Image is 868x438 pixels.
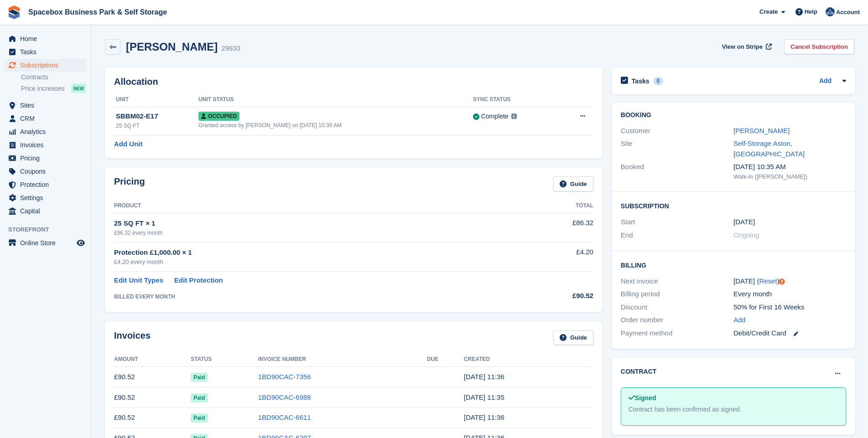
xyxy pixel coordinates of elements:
span: Sites [20,99,75,112]
div: [DATE] ( ) [733,276,846,287]
span: View on Stripe [722,42,763,52]
a: 1BD90CAC-6611 [258,413,311,421]
span: Price increases [21,84,65,93]
span: Paid [191,393,208,402]
th: Status [191,352,258,367]
a: Add [733,315,746,325]
h2: Pricing [114,176,145,191]
time: 2025-06-11 10:36:29 UTC [464,413,504,421]
div: Granted access by [PERSON_NAME] on [DATE] 10:39 AM [198,121,473,129]
a: Add Unit [114,139,142,149]
span: Capital [20,205,75,217]
a: Self-Storage Aston, [GEOGRAPHIC_DATA] [733,139,805,158]
span: Account [836,8,860,17]
span: Analytics [20,125,75,138]
div: 29933 [221,43,240,54]
span: Tasks [20,46,75,58]
a: menu [5,46,86,58]
span: Subscriptions [20,59,75,72]
div: [DATE] 10:35 AM [733,162,846,172]
img: Daud [826,7,835,16]
a: Reset [759,277,777,285]
a: Add [819,76,832,87]
div: NEW [71,84,86,93]
th: Total [516,199,593,213]
div: 25 SQ FT × 1 [114,218,516,229]
span: Coupons [20,165,75,178]
h2: Contract [621,367,657,376]
div: £90.52 [516,291,593,301]
th: Created [464,352,593,367]
div: 0 [653,77,664,85]
th: Sync Status [473,93,557,107]
span: Create [759,7,778,16]
div: SBBM02-E17 [116,111,198,122]
time: 2025-07-11 10:35:47 UTC [464,393,504,401]
a: menu [5,139,86,151]
a: Edit Unit Types [114,275,163,286]
th: Product [114,199,516,213]
th: Due [427,352,464,367]
td: £90.52 [114,407,191,428]
a: menu [5,125,86,138]
div: Billing period [621,289,733,299]
a: Guide [553,330,593,345]
h2: Subscription [621,201,846,210]
div: Order number [621,315,733,325]
div: Protection £1,000.00 × 1 [114,247,516,258]
div: £86.32 every month [114,229,516,237]
a: 1BD90CAC-7356 [258,373,311,381]
div: 25 SQ FT [116,122,198,130]
th: Amount [114,352,191,367]
span: Ongoing [733,231,759,239]
div: 50% for First 16 Weeks [733,302,846,313]
a: menu [5,191,86,204]
h2: Allocation [114,77,593,87]
div: Signed [629,393,838,403]
time: 2023-12-11 00:00:00 UTC [733,217,755,227]
span: Paid [191,373,208,382]
span: Protection [20,178,75,191]
span: Online Store [20,237,75,249]
a: Spacebox Business Park & Self Storage [25,5,171,20]
h2: Tasks [632,77,650,85]
a: Contracts [21,73,86,82]
td: £86.32 [516,213,593,242]
a: [PERSON_NAME] [733,127,790,134]
span: Settings [20,191,75,204]
img: icon-info-grey-7440780725fd019a000dd9b08b2336e03edf1995a4989e88bcd33f0948082b44.svg [511,113,517,119]
div: BILLED EVERY MONTH [114,293,516,301]
h2: Invoices [114,330,151,345]
th: Unit [114,93,198,107]
span: Invoices [20,139,75,151]
a: Edit Protection [174,275,223,286]
div: Debit/Credit Card [733,328,846,339]
time: 2025-08-11 10:36:36 UTC [464,373,504,381]
div: Contract has been confirmed as signed. [629,405,838,414]
a: menu [5,165,86,178]
a: View on Stripe [718,39,774,54]
th: Invoice Number [258,352,427,367]
span: Help [805,7,817,16]
a: Preview store [75,237,86,248]
div: £4.20 every month [114,258,516,267]
div: Site [621,139,733,159]
img: stora-icon-8386f47178a22dfd0bd8f6a31ec36ba5ce8667c1dd55bd0f319d3a0aa187defe.svg [7,5,21,19]
td: £90.52 [114,387,191,408]
a: menu [5,112,86,125]
div: Every month [733,289,846,299]
a: menu [5,32,86,45]
a: menu [5,237,86,249]
div: Discount [621,302,733,313]
span: Storefront [8,225,91,234]
span: Pricing [20,152,75,165]
span: Paid [191,413,208,423]
td: £90.52 [114,367,191,387]
a: Price increases NEW [21,83,86,93]
td: £4.20 [516,242,593,272]
a: menu [5,59,86,72]
a: 1BD90CAC-6988 [258,393,311,401]
span: Home [20,32,75,45]
div: Start [621,217,733,227]
div: Payment method [621,328,733,339]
